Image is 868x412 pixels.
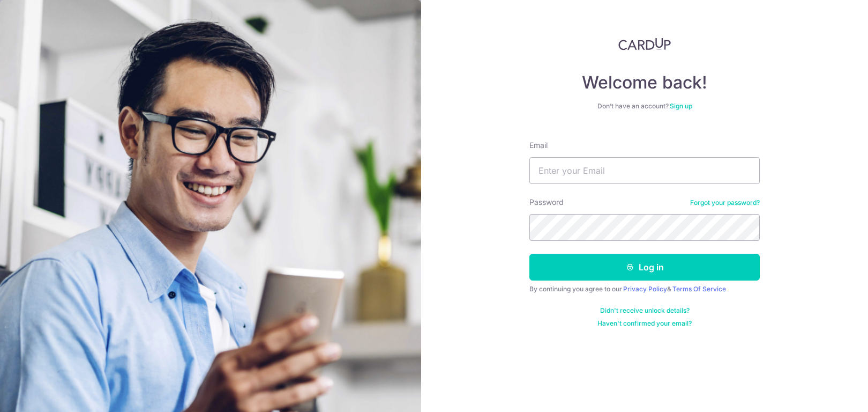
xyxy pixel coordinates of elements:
a: Forgot your password? [690,198,760,207]
h4: Welcome back! [529,72,760,93]
a: Didn't receive unlock details? [600,306,690,315]
img: CardUp Logo [618,38,671,50]
a: Sign up [670,102,692,110]
a: Terms Of Service [672,285,726,293]
label: Email [529,140,548,151]
button: Log in [529,254,760,281]
div: By continuing you agree to our & [529,285,760,293]
input: Enter your Email [529,157,760,184]
div: Don’t have an account? [529,102,760,111]
label: Password [529,197,564,208]
a: Haven't confirmed your email? [597,319,692,328]
a: Privacy Policy [623,285,667,293]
